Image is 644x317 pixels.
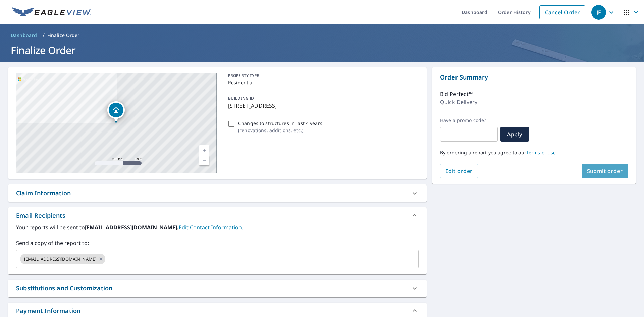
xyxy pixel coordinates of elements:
label: Send a copy of the report to: [16,239,419,247]
div: Claim Information [16,189,71,198]
p: Changes to structures in last 4 years [238,120,322,127]
p: Quick Delivery [440,98,477,106]
p: PROPERTY TYPE [228,73,416,79]
h1: Finalize Order [8,43,636,57]
span: Edit order [445,167,473,175]
span: [EMAIL_ADDRESS][DOMAIN_NAME] [20,256,100,262]
label: Have a promo code? [440,117,498,123]
a: Dashboard [8,30,40,41]
span: Apply [506,130,524,138]
b: [EMAIL_ADDRESS][DOMAIN_NAME]. [85,224,179,231]
label: Your reports will be sent to [16,223,419,231]
div: JF [591,5,606,20]
div: Payment Information [16,306,80,315]
li: / [43,31,45,39]
div: Substitutions and Customization [16,284,112,293]
a: Cancel Order [539,5,585,19]
p: BUILDING ID [228,95,254,101]
a: Current Level 17, Zoom In [199,145,209,155]
div: Claim Information [8,184,427,202]
p: Residential [228,79,416,86]
a: Current Level 17, Zoom Out [199,155,209,165]
button: Edit order [440,164,478,178]
div: Substitutions and Customization [8,280,427,297]
nav: breadcrumb [8,30,636,41]
button: Submit order [582,164,628,178]
p: ( renovations, additions, etc. ) [238,127,322,134]
span: Dashboard [11,32,37,39]
img: EV Logo [12,7,91,17]
p: Order Summary [440,73,628,82]
div: Email Recipients [8,207,427,223]
p: By ordering a report you agree to our [440,150,628,156]
a: Terms of Use [526,149,556,156]
div: Dropped pin, building 1, Residential property, 1610 S Main St Bechtelsville, PA 19505 [107,101,125,122]
p: Bid Perfect™ [440,90,473,98]
p: Finalize Order [47,32,80,39]
a: EditContactInfo [179,224,243,231]
button: Apply [500,127,529,142]
span: Submit order [587,167,623,175]
p: [STREET_ADDRESS] [228,102,416,110]
div: Email Recipients [16,211,65,220]
div: [EMAIL_ADDRESS][DOMAIN_NAME] [20,254,105,264]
